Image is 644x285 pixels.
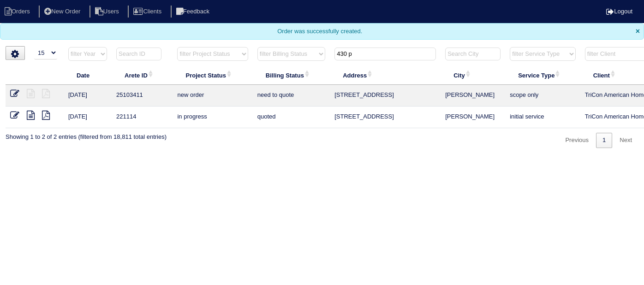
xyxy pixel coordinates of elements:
li: Feedback [171,6,217,18]
a: Users [89,8,126,15]
a: Logout [606,8,632,15]
input: Search Address [334,47,436,60]
th: Arete ID: activate to sort column ascending [112,65,173,85]
td: 221114 [112,107,173,128]
span: Close [636,27,640,36]
td: initial service [505,107,580,128]
th: Billing Status: activate to sort column ascending [253,65,330,85]
input: Search City [445,47,501,60]
a: 1 [596,133,612,148]
td: need to quote [253,85,330,107]
td: in progress [173,107,252,128]
a: Next [613,133,638,148]
td: new order [173,85,252,107]
a: New Order [39,8,88,15]
input: Search ID [116,47,161,60]
td: [DATE] [64,107,112,128]
td: [STREET_ADDRESS] [330,85,441,107]
div: Showing 1 to 2 of 2 entries (filtered from 18,811 total entries) [6,128,167,141]
li: Clients [128,6,169,18]
span: × [636,27,640,35]
td: quoted [253,107,330,128]
td: [PERSON_NAME] [441,107,505,128]
li: Users [89,6,126,18]
th: Date [64,65,112,85]
th: Project Status: activate to sort column ascending [173,65,252,85]
th: Address: activate to sort column ascending [330,65,441,85]
td: [PERSON_NAME] [441,85,505,107]
a: Previous [559,133,595,148]
a: Clients [128,8,169,15]
th: City: activate to sort column ascending [441,65,505,85]
li: New Order [39,6,88,18]
td: [STREET_ADDRESS] [330,107,441,128]
td: [DATE] [64,85,112,107]
td: 25103411 [112,85,173,107]
td: scope only [505,85,580,107]
th: Service Type: activate to sort column ascending [505,65,580,85]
